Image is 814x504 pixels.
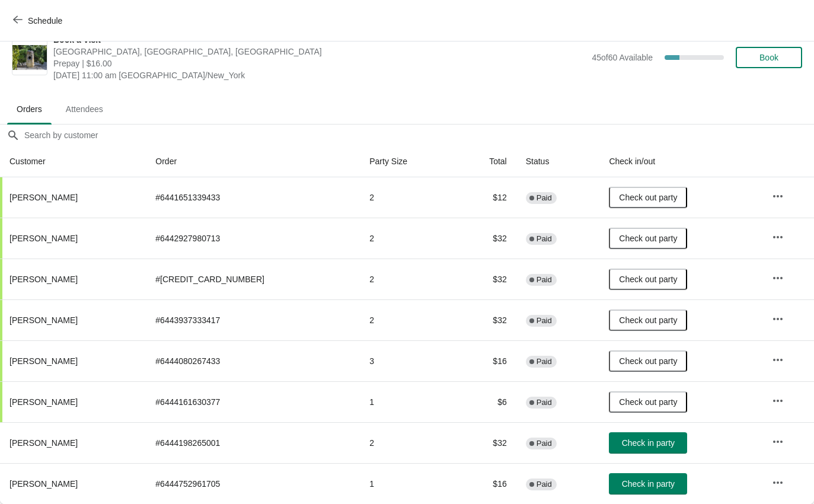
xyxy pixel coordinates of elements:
[7,98,52,120] span: Orders
[360,422,455,463] td: 2
[146,146,360,177] th: Order
[455,422,516,463] td: $32
[360,340,455,381] td: 3
[736,47,802,68] button: Book
[56,98,113,120] span: Attendees
[619,356,677,366] span: Check out party
[455,259,516,299] td: $32
[9,234,78,243] span: [PERSON_NAME]
[622,438,675,448] span: Check in party
[609,187,687,208] button: Check out party
[360,299,455,340] td: 2
[146,259,360,299] td: # [CREDIT_CARD_NUMBER]
[360,463,455,504] td: 1
[619,193,677,202] span: Check out party
[609,391,687,413] button: Check out party
[146,422,360,463] td: # 6444198265001
[537,439,552,448] span: Paid
[537,193,552,203] span: Paid
[24,125,814,146] input: Search by customer
[537,357,552,366] span: Paid
[146,299,360,340] td: # 6443937333417
[9,356,78,366] span: [PERSON_NAME]
[609,228,687,249] button: Check out party
[360,146,455,177] th: Party Size
[6,10,72,31] button: Schedule
[53,46,586,58] span: [GEOGRAPHIC_DATA], [GEOGRAPHIC_DATA], [GEOGRAPHIC_DATA]
[146,177,360,218] td: # 6441651339433
[455,340,516,381] td: $16
[9,275,78,284] span: [PERSON_NAME]
[360,218,455,259] td: 2
[9,193,78,202] span: [PERSON_NAME]
[146,381,360,422] td: # 6444161630377
[9,397,78,407] span: [PERSON_NAME]
[9,479,78,489] span: [PERSON_NAME]
[537,234,552,244] span: Paid
[455,218,516,259] td: $32
[619,315,677,325] span: Check out party
[537,480,552,489] span: Paid
[146,340,360,381] td: # 6444080267433
[622,479,675,489] span: Check in party
[537,316,552,326] span: Paid
[53,69,586,81] span: [DATE] 11:00 am [GEOGRAPHIC_DATA]/New_York
[609,350,687,372] button: Check out party
[455,299,516,340] td: $32
[619,397,677,407] span: Check out party
[12,45,47,70] img: Book a Visit
[360,381,455,422] td: 1
[53,58,586,69] span: Prepay | $16.00
[619,275,677,284] span: Check out party
[537,398,552,407] span: Paid
[455,146,516,177] th: Total
[609,473,687,495] button: Check in party
[455,177,516,218] td: $12
[146,218,360,259] td: # 6442927980713
[9,315,78,325] span: [PERSON_NAME]
[619,234,677,243] span: Check out party
[360,177,455,218] td: 2
[146,463,360,504] td: # 6444752961705
[759,53,778,62] span: Book
[28,16,62,25] span: Schedule
[455,463,516,504] td: $16
[599,146,762,177] th: Check in/out
[609,432,687,454] button: Check in party
[516,146,600,177] th: Status
[9,438,78,448] span: [PERSON_NAME]
[609,269,687,290] button: Check out party
[455,381,516,422] td: $6
[360,259,455,299] td: 2
[609,310,687,331] button: Check out party
[592,53,653,62] span: 45 of 60 Available
[537,275,552,285] span: Paid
